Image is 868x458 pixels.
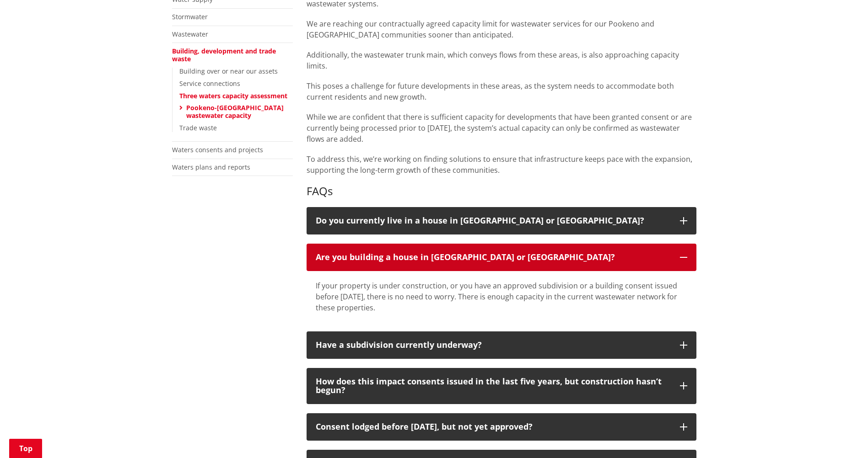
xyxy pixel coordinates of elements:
a: Building over or near our assets [179,67,278,75]
div: Do you currently live in a house in [GEOGRAPHIC_DATA] or [GEOGRAPHIC_DATA]? [316,216,671,225]
button: How does this impact consents issued in the last five years, but construction hasn’t begun? [307,368,696,405]
a: Wastewater [172,30,208,38]
a: Waters plans and reports [172,163,250,171]
button: Consent lodged before [DATE], but not yet approved? [307,413,696,441]
div: If your property is under construction, or you have an approved subdivision or a building consent... [316,280,687,313]
a: Waters consents and projects [172,145,263,154]
div: How does this impact consents issued in the last five years, but construction hasn’t begun? [316,377,671,395]
a: Three waters capacity assessment [179,91,287,100]
button: Have a subdivision currently underway? [307,331,696,359]
a: Top [9,439,42,458]
a: Pookeno-[GEOGRAPHIC_DATA] wastewater capacity [186,103,284,120]
iframe: Messenger Launcher [826,420,859,453]
p: While we are confident that there is sufficient capacity for developments that have been granted ... [307,112,696,144]
a: Trade waste [179,123,217,132]
p: To address this, we’re working on finding solutions to ensure that infrastructure keeps pace with... [307,154,696,176]
a: Stormwater [172,12,208,21]
button: Are you building a house in [GEOGRAPHIC_DATA] or [GEOGRAPHIC_DATA]? [307,244,696,271]
a: Building, development and trade waste [172,47,276,63]
button: Do you currently live in a house in [GEOGRAPHIC_DATA] or [GEOGRAPHIC_DATA]? [307,207,696,234]
div: Have a subdivision currently underway? [316,341,671,350]
a: Service connections [179,79,240,88]
h3: FAQs [307,185,696,198]
span: Additionally, the wastewater trunk main, which conveys flows from these areas, is also approachin... [307,50,679,71]
p: This poses a challenge for future developments in these areas, as the system needs to accommodate... [307,80,696,102]
p: We are reaching our contractually agreed capacity limit for wastewater services for our Pookeno a... [307,18,696,40]
div: Are you building a house in [GEOGRAPHIC_DATA] or [GEOGRAPHIC_DATA]? [316,253,671,262]
div: Consent lodged before [DATE], but not yet approved? [316,422,671,431]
